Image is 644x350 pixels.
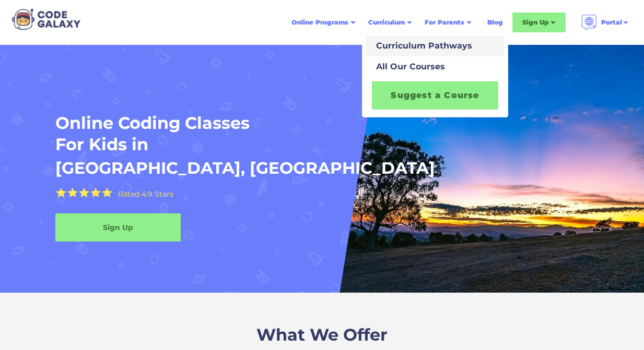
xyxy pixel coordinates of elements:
div: Online Programs [291,17,348,28]
div: Sign Up [512,13,566,32]
a: Suggest a Course [372,81,498,110]
a: All Our Courses [366,56,505,77]
img: Yellow Star - the Code Galaxy [67,188,78,198]
div: For Parents [418,13,478,32]
div: Portal [575,10,636,34]
div: Portal [601,17,622,28]
a: Blog [481,13,509,32]
img: Yellow Star - the Code Galaxy [56,188,66,198]
div: For Parents [425,17,464,28]
h1: [GEOGRAPHIC_DATA], [GEOGRAPHIC_DATA] [55,158,435,179]
div: Rated 4.9 Stars [118,190,173,198]
img: Yellow Star - the Code Galaxy [90,188,101,198]
div: Curriculum [362,13,418,32]
img: Yellow Star - the Code Galaxy [102,188,112,198]
div: Curriculum Pathways [372,40,472,52]
div: Curriculum [368,17,405,28]
nav: Curriculum [362,32,508,117]
img: Yellow Star - the Code Galaxy [79,188,89,198]
div: Sign Up [55,222,181,233]
div: Sign Up [522,17,548,28]
h1: Online Coding Classes For Kids in [55,112,507,155]
a: Curriculum Pathways [366,35,505,56]
div: All Our Courses [372,61,445,73]
a: Sign Up [55,213,181,242]
div: Online Programs [285,13,362,32]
